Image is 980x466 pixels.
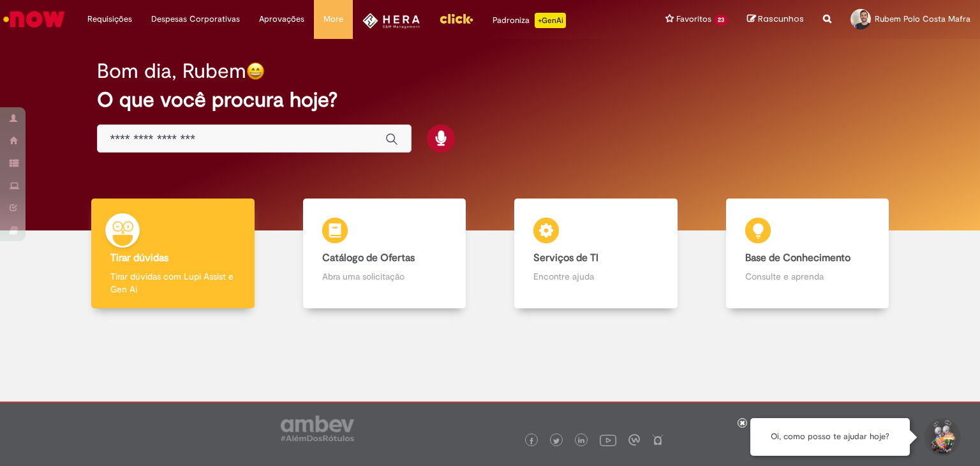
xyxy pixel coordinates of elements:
[553,438,560,444] img: logo_footer_twitter.png
[533,252,598,264] b: Serviços de TI
[110,270,235,296] p: Tirar dúvidas com Lupi Assist e Gen Ai
[578,437,584,445] img: logo_footer_linkedin.png
[745,270,870,283] p: Consulte e aprenda
[259,13,304,26] span: Aprovações
[322,270,447,283] p: Abra uma solicitação
[151,13,240,26] span: Despesas Corporativas
[322,252,415,264] b: Catálogo de Ofertas
[600,432,616,448] img: logo_footer_youtube.png
[535,13,566,28] p: +GenAi
[528,438,535,444] img: logo_footer_facebook.png
[875,13,970,24] span: Rubem Polo Costa Mafra
[747,13,804,26] a: Rascunhos
[493,13,566,28] div: Padroniza
[758,13,804,25] span: Rascunhos
[702,199,914,309] a: Base de Conhecimento Consulte e aprenda
[533,270,658,283] p: Encontre ajuda
[439,9,473,28] img: click_logo_yellow_360x200.png
[110,252,168,264] b: Tirar dúvidas
[923,418,961,456] button: Iniciar Conversa de Suporte
[97,89,884,111] h2: O que você procura hoje?
[281,416,354,441] img: logo_footer_ambev_rotulo_gray.png
[279,199,491,309] a: Catálogo de Ofertas Abra uma solicitação
[67,199,279,309] a: Tirar dúvidas Tirar dúvidas com Lupi Assist e Gen Ai
[652,434,664,446] img: logo_footer_naosei.png
[628,434,640,446] img: logo_footer_workplace.png
[362,13,420,29] img: HeraLogo.png
[745,252,850,264] b: Base de Conhecimento
[1,6,67,32] img: ServiceNow
[87,13,132,26] span: Requisições
[97,60,246,82] h2: Bom dia, Rubem
[750,418,910,456] div: Oi, como posso te ajudar hoje?
[714,15,728,26] span: 23
[490,199,702,309] a: Serviços de TI Encontre ajuda
[676,13,711,26] span: Favoritos
[246,62,265,80] img: happy-face.png
[323,13,343,26] span: More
